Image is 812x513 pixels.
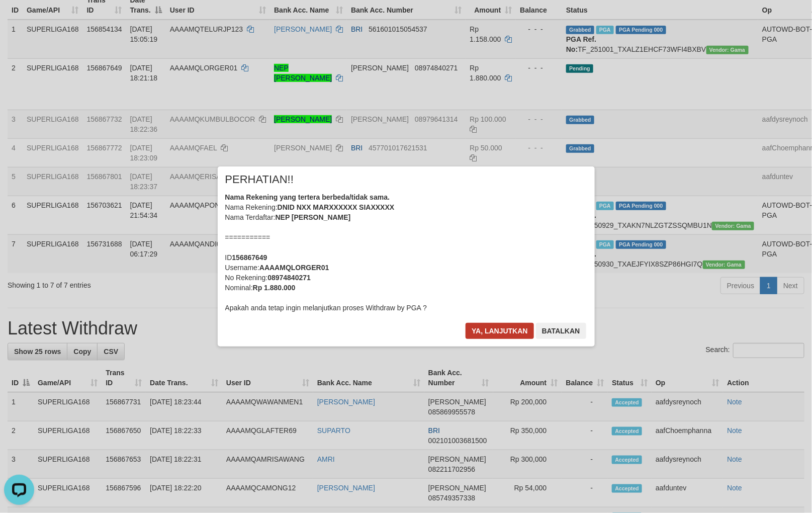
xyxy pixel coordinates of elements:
[225,192,587,313] div: Nama Rekening: Nama Terdaftar: =========== ID Username: No Rekening: Nominal: Apakah anda tetap i...
[276,213,351,221] b: NEP [PERSON_NAME]
[225,175,294,185] span: PERHATIAN!!
[466,323,534,339] button: Ya, lanjutkan
[259,264,329,272] b: AAAAMQLORGER01
[4,4,34,34] button: Open LiveChat chat widget
[278,203,395,211] b: DNID NXX MARXXXXXX SIAXXXXX
[225,193,390,201] b: Nama Rekening yang tertera berbeda/tidak sama.
[536,323,586,339] button: Batalkan
[253,284,296,292] b: Rp 1.880.000
[267,274,311,282] b: 08974840271
[232,253,267,262] b: 156867649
